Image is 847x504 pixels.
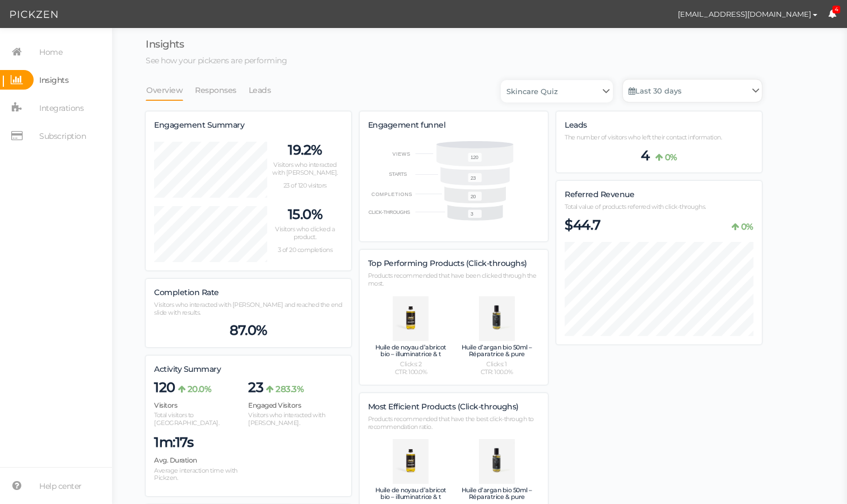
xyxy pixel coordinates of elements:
[248,80,283,101] li: Leads
[248,379,263,396] span: 23
[154,379,175,396] span: 120
[154,401,177,409] span: Visitors
[623,80,762,102] a: Last 30 days
[188,384,212,394] b: 20.0%
[248,401,301,409] span: Engaged Visitors
[678,10,811,18] span: [EMAIL_ADDRESS][DOMAIN_NAME]
[146,80,194,101] li: Overview
[389,171,407,177] text: STARTS
[371,344,451,357] h4: Huile de noyau d’abricot bio – illuminatrice & t
[368,402,519,412] span: Most Efficient Products (Click-throughs)
[457,487,537,500] h4: Huile d’argan bio 50ml – Réparatrice & pure
[154,456,248,464] h4: Avg. Duration
[457,344,537,357] h4: Huile d’argan bio 50ml – Réparatrice & pure
[368,209,410,215] text: CLICK-THROUGHS
[230,322,267,339] span: 87.0%
[154,364,221,374] span: Activity Summary
[368,272,537,287] span: Products recommended that have been clicked through the most.
[154,287,219,297] span: Completion Rate
[665,152,677,162] b: 0%
[10,8,58,21] img: Pickzen logo
[565,120,587,130] label: Leads
[146,80,183,101] a: Overview
[641,147,650,164] span: 4
[248,80,272,101] a: Leads
[146,38,184,50] span: Insights
[565,217,601,234] span: $44.7
[395,361,427,376] span: Clicks: 2 CTR: 100.0%
[267,206,343,223] p: 15.0%
[154,466,238,482] span: Average interaction time with Pickzen.
[565,133,722,141] span: The number of visitors who left their contact information.
[267,182,343,190] p: 23 of 120 visitors
[275,225,334,241] span: Visitors who clicked a product.
[565,189,634,199] span: Referred Revenue
[267,142,343,158] p: 19.2%
[392,151,411,156] text: VIEWS
[39,477,82,495] span: Help center
[146,55,287,66] span: See how your pickzens are performing
[648,4,667,24] img: d6920b405233363a3432cc7f87f2482d
[471,155,478,160] text: 120
[667,4,828,24] button: [EMAIL_ADDRESS][DOMAIN_NAME]
[154,411,219,427] span: Total visitors to [GEOGRAPHIC_DATA].
[154,434,193,451] span: 1m:17s
[471,212,473,217] text: 3
[471,194,476,199] text: 20
[368,120,446,130] span: Engagement funnel
[154,120,244,130] span: Engagement Summary
[471,175,476,181] text: 23
[368,258,527,268] span: Top Performing Products (Click-throughs)
[39,71,68,89] span: Insights
[276,384,304,394] b: 283.3%
[154,301,342,316] span: Visitors who interacted with [PERSON_NAME] and reached the end slide with results.
[481,361,513,376] span: Clicks: 1 CTR: 100.0%
[832,6,841,14] span: 4
[194,80,248,101] li: Responses
[272,161,338,176] span: Visitors who interacted with [PERSON_NAME].
[565,203,706,211] span: Total value of products referred with click-throughs.
[371,192,413,197] text: COMPLETIONS
[39,43,62,61] span: Home
[741,221,753,232] b: 0%
[39,127,86,145] span: Subscription
[368,415,534,431] span: Products recommended that have the best click-through to recommendation ratio.
[194,80,237,101] a: Responses
[39,99,83,117] span: Integrations
[371,487,451,500] h4: Huile de noyau d’abricot bio – illuminatrice & t
[267,246,343,254] p: 3 of 20 completions
[248,411,325,427] span: Visitors who interacted with [PERSON_NAME].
